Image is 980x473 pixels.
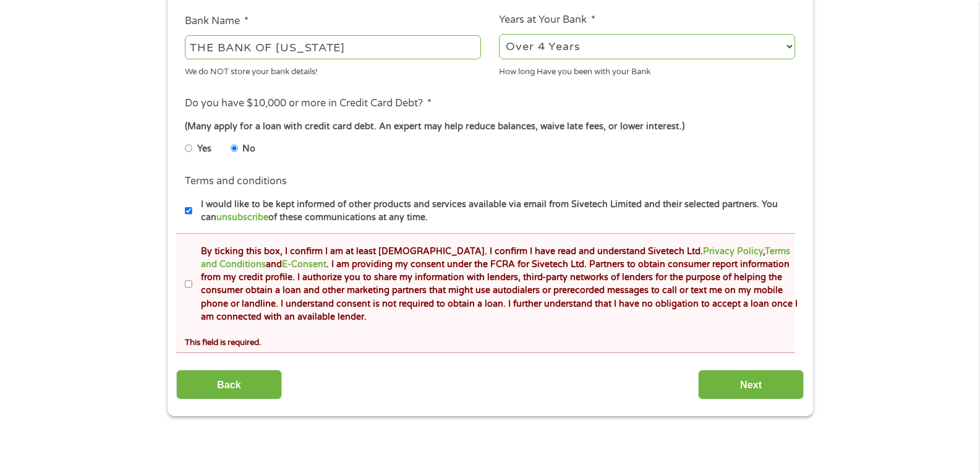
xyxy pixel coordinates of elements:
[185,175,287,188] label: Terms and conditions
[698,370,804,400] input: Next
[197,142,211,156] label: Yes
[185,61,481,78] div: We do NOT store your bank details!
[192,245,799,324] label: By ticking this box, I confirm I am at least [DEMOGRAPHIC_DATA]. I confirm I have read and unders...
[176,370,282,400] input: Back
[192,198,799,224] label: I would like to be kept informed of other products and services available via email from Sivetech...
[201,246,790,270] a: Terms and Conditions
[216,212,268,223] a: unsubscribe
[185,97,432,110] label: Do you have $10,000 or more in Credit Card Debt?
[703,246,763,257] a: Privacy Policy
[185,332,795,349] div: This field is required.
[282,259,326,270] a: E-Consent
[499,14,595,27] label: Years at Your Bank
[242,142,255,156] label: No
[185,15,249,28] label: Bank Name
[185,120,795,134] div: (Many apply for a loan with credit card debt. An expert may help reduce balances, waive late fees...
[499,61,795,78] div: How long Have you been with your Bank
